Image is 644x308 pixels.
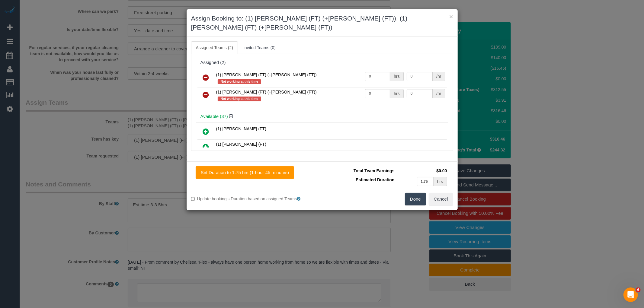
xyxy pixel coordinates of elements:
div: /hr [433,72,445,81]
td: Total Team Earnings [327,166,396,175]
div: hrs [390,89,403,98]
a: Assigned Teams (2) [191,41,238,54]
span: (1) [PERSON_NAME] (FT) [216,126,266,131]
span: 6 [636,287,641,292]
div: hrs [390,72,403,81]
span: Estimated Duration [356,177,394,182]
span: (1) [PERSON_NAME] (FT) (+[PERSON_NAME] (FT)) [216,90,317,94]
button: × [449,13,453,20]
span: (1) [PERSON_NAME] (FT) [216,142,266,147]
span: (1) [PERSON_NAME] (FT) (+[PERSON_NAME] (FT)) [216,72,317,77]
div: Assigned (2) [200,60,444,65]
input: Update booking's Duration based on assigned Teams [191,197,195,201]
button: Cancel [429,193,453,205]
div: hrs [434,177,447,186]
span: Not working at this time [218,97,261,101]
iframe: Intercom live chat [623,287,638,302]
a: Invited Teams (0) [239,41,280,54]
h4: Available (37) [200,114,444,119]
div: /hr [433,89,445,98]
h3: Assign Booking to: (1) [PERSON_NAME] (FT) (+[PERSON_NAME] (FT)), (1) [PERSON_NAME] (FT) (+[PERSON... [191,14,453,32]
button: Set Duration to 1.75 hrs (1 hour 45 minutes) [196,166,294,179]
span: Not working at this time [218,79,261,84]
label: Update booking's Duration based on assigned Teams [191,196,318,202]
button: Done [405,193,426,205]
td: $0.00 [396,166,449,175]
